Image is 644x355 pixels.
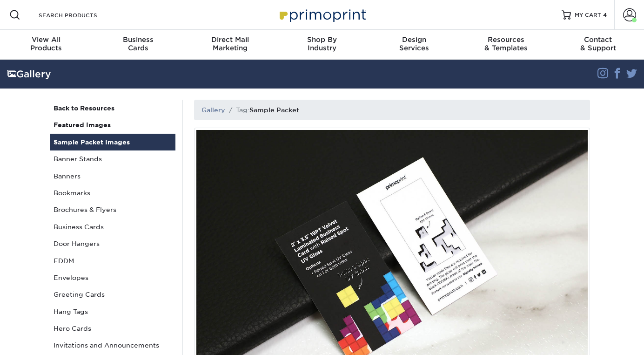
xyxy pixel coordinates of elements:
div: Marketing [184,35,276,52]
a: Door Hangers [50,235,175,252]
a: Bookmarks [50,184,175,201]
span: Shop By [276,35,368,44]
span: Business [92,35,184,44]
a: Contact& Support [552,30,644,60]
a: Hang Tags [50,303,175,320]
a: Gallery [201,106,225,114]
span: Direct Mail [184,35,276,44]
span: Resources [460,35,552,44]
input: SEARCH PRODUCTS..... [38,9,128,20]
div: & Support [552,35,644,52]
a: DesignServices [368,30,460,60]
a: Banner Stands [50,150,175,167]
a: Invitations and Announcements [50,337,175,354]
div: Cards [92,35,184,52]
span: Design [368,35,460,44]
a: Envelopes [50,269,175,286]
a: Back to Resources [50,100,175,116]
div: Services [368,35,460,52]
a: Direct MailMarketing [184,30,276,60]
span: MY CART [575,11,601,19]
div: Industry [276,35,368,52]
h1: Sample Packet [249,106,299,114]
a: Featured Images [50,116,175,133]
a: Sample Packet Images [50,134,175,150]
div: & Templates [460,35,552,52]
li: Tag: [225,105,299,115]
img: Primoprint [275,5,369,25]
a: Brochures & Flyers [50,201,175,218]
span: Contact [552,35,644,44]
strong: Featured Images [54,121,111,129]
span: 4 [603,12,607,18]
a: Greeting Cards [50,286,175,303]
a: Hero Cards [50,320,175,337]
a: BusinessCards [92,30,184,60]
a: EDDM [50,253,175,269]
a: Shop ByIndustry [276,30,368,60]
a: Business Cards [50,218,175,235]
a: Resources& Templates [460,30,552,60]
strong: Sample Packet Images [54,138,130,146]
a: Banners [50,168,175,184]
